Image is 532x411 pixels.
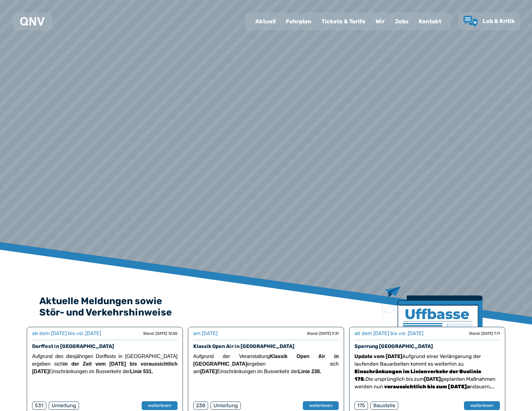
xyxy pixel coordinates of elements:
[371,13,390,30] a: Wir
[483,18,515,25] span: Lob & Kritik
[32,361,178,374] strong: in der Zeit vom [DATE] bis voraussichtlich [DATE]
[193,330,218,337] div: am [DATE]
[424,376,441,382] strong: [DATE]
[316,13,371,30] a: Tickets & Tarife
[490,384,495,390] strong: .
[371,402,398,410] div: Baustelle
[414,13,446,30] a: Kontakt
[193,354,339,367] strong: Klassik Open Air in [GEOGRAPHIC_DATA]
[384,384,467,390] strong: voraussichtlich bis zum [DATE]
[32,354,178,374] span: Aufgrund des diesjährigen Dorffests in [GEOGRAPHIC_DATA] ergeben sich Einschränkungen im Busverke...
[49,402,79,410] div: Umleitung
[39,295,493,318] h2: Aktuelle Meldungen sowie Stör- und Verkehrshinweise
[193,402,208,410] div: 238
[298,369,321,374] strong: Linie 238.
[354,368,481,382] strong: .
[354,368,481,382] strong: Einschränkungen im Linienverkehr der Buslinie 175
[354,330,423,337] div: ab dem [DATE] bis vsl. [DATE]
[20,15,45,28] a: QNV Logo
[20,17,45,26] img: QNV Logo
[469,331,500,336] div: Stand: [DATE] 7:11
[193,354,339,374] span: Aufgrund der Veranstaltung ergeben sich am Einschränkungen im Busverkehr der
[303,401,339,410] button: weiterlesen
[130,369,153,374] strong: Linie 531.
[142,401,178,410] button: weiterlesen
[463,16,515,27] a: Lob & Kritik
[354,402,368,410] div: 175
[32,330,101,337] div: ab dem [DATE] bis vsl. [DATE]
[32,402,46,410] div: 531
[354,343,433,349] a: Sperrung [GEOGRAPHIC_DATA]
[193,343,294,349] a: Klassik Open Air in [GEOGRAPHIC_DATA]
[307,331,339,336] div: Stand: [DATE] 9:31
[390,13,414,30] a: Jobs
[32,343,114,349] a: Dorffest in [GEOGRAPHIC_DATA]
[383,384,470,390] strong: a
[281,13,316,30] a: Fahrplan
[211,402,241,410] div: Umleitung
[464,401,500,410] button: weiterlesen
[200,369,217,374] strong: [DATE]
[354,353,500,391] p: Aufgrund einer Verlängerung der laufenden Bauarbeiten kommt es weiterhin zu Die ursprünglich bis ...
[354,353,402,359] strong: Update vom [DATE]
[250,13,281,30] a: Aktuell
[143,331,178,336] div: Stand: [DATE] 12:50
[382,287,483,365] img: Zeitung mit Titel Uffbase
